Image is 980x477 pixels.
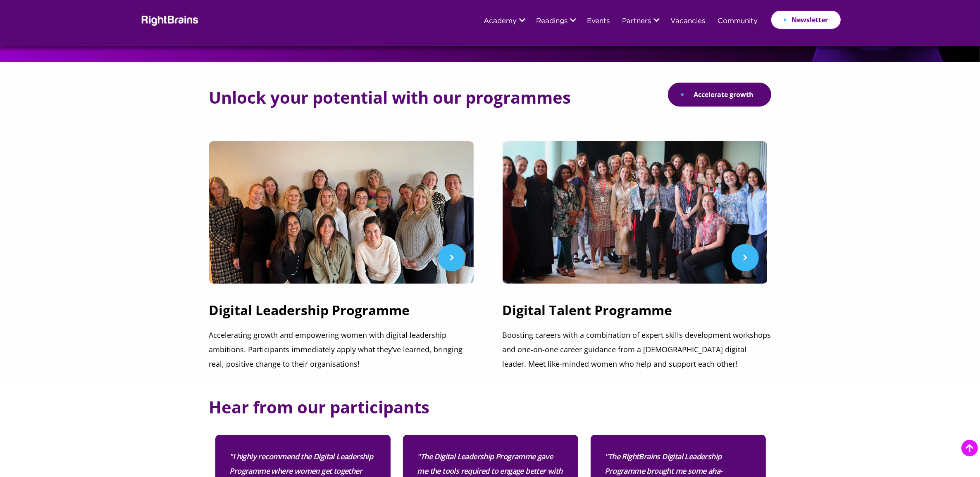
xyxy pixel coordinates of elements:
a: Newsletter [770,10,842,30]
a: Academy [484,18,517,25]
a: Digital Talent Programme [503,301,771,328]
a: Readings [536,18,568,25]
a: Accelerate growth [668,83,771,107]
img: Rightbrains [139,14,199,26]
p: Accelerating growth and empowering women with digital leadership ambitions. Participants immediat... [209,328,478,371]
a: Partners [622,18,651,25]
a: Digital Leadership Programme [209,301,478,328]
h2: Hear from our participants [209,396,430,418]
h2: Unlock your potential with our programmes [209,88,571,107]
a: Vacancies [671,18,706,25]
a: Events [587,18,610,25]
a: Community [718,18,758,25]
p: Boosting careers with a combination of expert skills development workshops and one-on-one career ... [503,328,771,371]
